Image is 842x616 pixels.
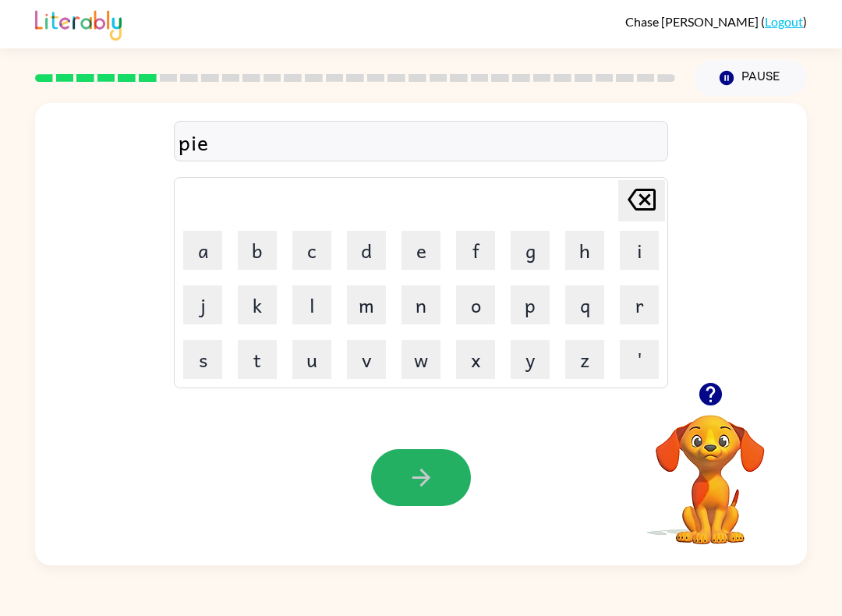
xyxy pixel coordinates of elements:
[292,231,331,270] button: c
[511,285,550,324] button: p
[625,14,761,29] span: Chase [PERSON_NAME]
[238,285,277,324] button: k
[402,340,440,379] button: w
[620,340,659,379] button: '
[620,231,659,270] button: i
[238,231,277,270] button: b
[511,340,550,379] button: y
[625,14,807,29] div: ( )
[35,6,122,41] img: Literably
[402,285,440,324] button: n
[456,231,495,270] button: f
[347,340,386,379] button: v
[347,231,386,270] button: d
[456,340,495,379] button: x
[183,285,222,324] button: j
[694,60,807,96] button: Pause
[620,285,659,324] button: r
[565,285,604,324] button: q
[511,231,550,270] button: g
[292,285,331,324] button: l
[347,285,386,324] button: m
[179,126,663,158] div: pie
[565,340,604,379] button: z
[183,231,222,270] button: a
[456,285,495,324] button: o
[565,231,604,270] button: h
[402,231,440,270] button: e
[292,340,331,379] button: u
[632,391,788,547] video: Your browser must support playing .mp4 files to use Literably. Please try using another browser.
[238,340,277,379] button: t
[183,340,222,379] button: s
[765,14,803,29] a: Logout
